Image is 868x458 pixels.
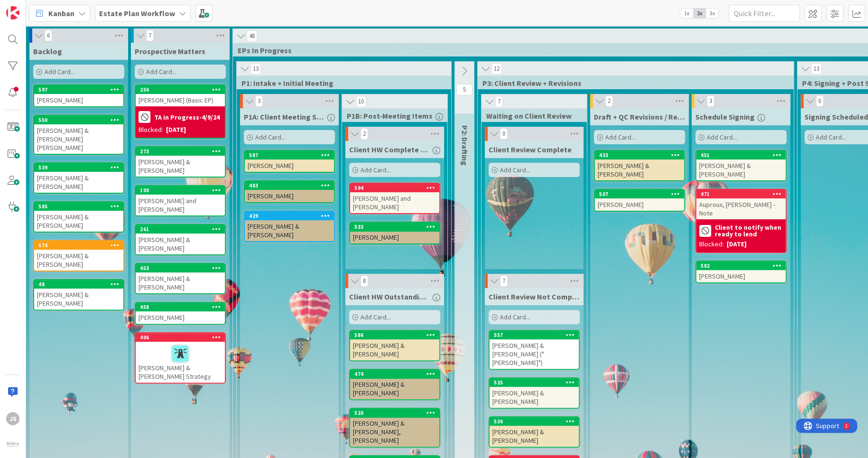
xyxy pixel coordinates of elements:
input: Quick Filter... [729,5,800,22]
div: 587 [245,151,334,159]
span: P1A: Client Meeting Scheduled [244,112,324,122]
div: 574 [34,241,123,250]
div: [PERSON_NAME] & [PERSON_NAME] [245,220,334,241]
div: [PERSON_NAME] & [PERSON_NAME] [34,250,123,271]
div: [PERSON_NAME] & [PERSON_NAME] [489,387,579,408]
div: 256 [140,86,225,93]
div: 530 [494,418,579,425]
img: avatar [6,439,19,452]
div: 406 [140,334,225,341]
div: 483 [249,182,334,189]
div: 557[PERSON_NAME] & [PERSON_NAME] ("[PERSON_NAME]") [489,331,579,369]
div: 585 [38,203,123,210]
div: [PERSON_NAME] [350,231,439,243]
div: [PERSON_NAME] & [PERSON_NAME] Strategy [136,342,225,383]
div: 587[PERSON_NAME] [245,151,334,172]
div: 594[PERSON_NAME] and [PERSON_NAME] [350,184,439,213]
div: 451[PERSON_NAME] & [PERSON_NAME] [696,151,785,180]
span: 7 [495,96,503,107]
div: 597 [38,86,123,93]
div: [PERSON_NAME] [136,311,225,324]
span: 2x [693,9,706,18]
div: [PERSON_NAME] & [PERSON_NAME] ("[PERSON_NAME]") [489,339,579,369]
div: [PERSON_NAME] & [PERSON_NAME], [PERSON_NAME] [350,417,439,447]
span: 6 [45,30,52,41]
div: 533 [350,223,439,231]
span: Signing Scheduled [804,112,868,122]
div: 273 [140,148,225,155]
div: 273 [136,147,225,156]
div: 574[PERSON_NAME] & [PERSON_NAME] [34,241,123,271]
div: 582 [701,262,785,269]
div: 433 [595,151,684,159]
div: JS [6,412,19,425]
div: 582 [696,262,785,270]
div: [PERSON_NAME] & [PERSON_NAME] [136,234,225,254]
span: 48 [247,30,257,42]
div: [PERSON_NAME] & [PERSON_NAME] [34,289,123,309]
div: Blocked: [699,239,724,249]
div: [PERSON_NAME] & [PERSON_NAME] [489,426,579,447]
div: [DATE] [166,125,186,135]
div: [PERSON_NAME] [595,198,684,211]
div: 520 [354,410,439,416]
div: [PERSON_NAME] & [PERSON_NAME] [136,156,225,177]
div: 48[PERSON_NAME] & [PERSON_NAME] [34,280,123,309]
span: 3 [707,95,714,107]
div: 458[PERSON_NAME] [136,303,225,324]
span: 2 [605,95,613,107]
div: 273[PERSON_NAME] & [PERSON_NAME] [136,147,225,177]
span: Support [20,1,43,13]
span: Add Card... [816,133,846,141]
span: Add Card... [707,133,737,141]
div: 48 [34,280,123,289]
span: P2: Drafting [460,125,470,166]
span: Client Review Not Complete [489,292,580,301]
div: [PERSON_NAME] & [PERSON_NAME] [136,272,225,293]
b: Client to notify when ready to lend [715,224,783,237]
div: 587 [249,152,334,159]
div: 406[PERSON_NAME] & [PERSON_NAME] Strategy [136,333,225,383]
div: 507[PERSON_NAME] [595,190,684,211]
div: 261 [140,226,225,233]
div: [PERSON_NAME] and [PERSON_NAME] [350,192,439,213]
span: Client HW Complete - Office Work [349,145,430,154]
div: 471 [701,191,785,197]
div: 471Auproux, [PERSON_NAME] - Note [696,190,785,219]
span: 2 [360,128,368,140]
div: [PERSON_NAME] & [PERSON_NAME] [696,159,785,180]
div: 256[PERSON_NAME] (Basic EP) [136,85,225,106]
div: 597 [34,85,123,94]
div: 100 [140,187,225,194]
div: 100[PERSON_NAME] and [PERSON_NAME] [136,186,225,215]
div: 539 [38,164,123,171]
span: P1B: Post-Meeting Items [347,111,435,121]
div: 520[PERSON_NAME] & [PERSON_NAME], [PERSON_NAME] [350,409,439,447]
div: 550 [34,116,123,124]
div: 261 [136,225,225,234]
div: 453 [140,265,225,271]
div: 48 [38,281,123,288]
div: 453[PERSON_NAME] & [PERSON_NAME] [136,264,225,293]
div: Auproux, [PERSON_NAME] - Note [696,198,785,219]
div: 550[PERSON_NAME] & [PERSON_NAME] [PERSON_NAME] [34,116,123,154]
span: Add Card... [45,67,75,76]
div: 100 [136,186,225,195]
span: Add Card... [605,133,636,141]
span: Add Card... [500,166,530,174]
div: 2 [49,4,52,11]
span: Add Card... [500,313,530,321]
span: Backlog [33,47,62,56]
span: 3x [706,9,719,18]
div: 256 [136,85,225,94]
div: 533 [354,224,439,230]
div: 533[PERSON_NAME] [350,223,439,243]
span: Add Card... [360,313,391,321]
span: Schedule Signing [695,112,755,122]
div: 453 [136,264,225,272]
div: [PERSON_NAME] & [PERSON_NAME] [34,172,123,193]
div: 458 [140,304,225,310]
div: [PERSON_NAME] [245,190,334,202]
div: 557 [489,331,579,339]
div: 530 [489,417,579,426]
